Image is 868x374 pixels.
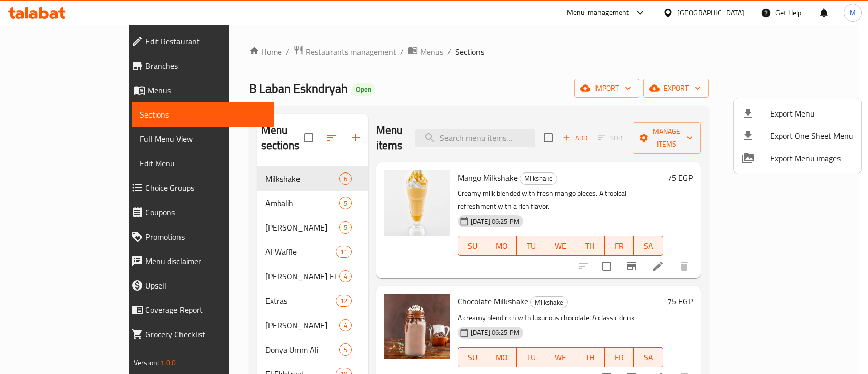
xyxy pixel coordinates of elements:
li: Export Menu images [734,147,861,169]
span: Export One Sheet Menu [770,130,853,142]
span: Export Menu images [770,152,853,164]
li: Export one sheet menu items [734,125,861,147]
span: Export Menu [770,107,853,120]
li: Export menu items [734,102,861,125]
